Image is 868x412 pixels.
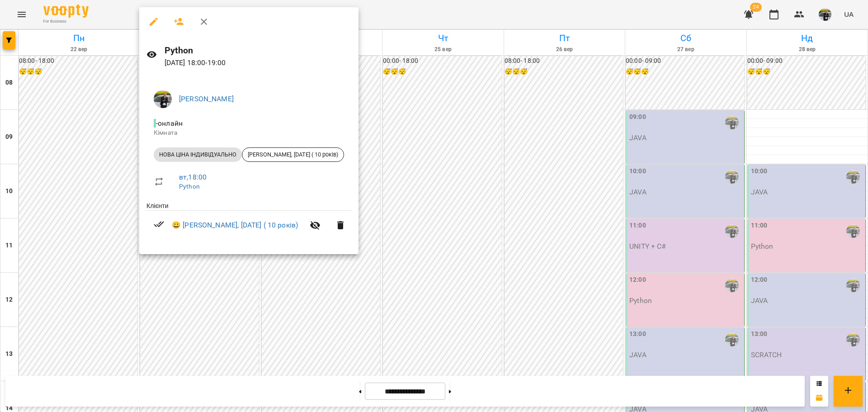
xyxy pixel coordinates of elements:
[154,128,344,137] p: Кімната
[154,219,165,230] svg: Візит сплачено
[165,43,351,57] h6: Python
[154,119,184,128] span: - онлайн
[154,151,242,159] span: НОВА ЦІНА ІНДИВІДУАЛЬНО
[165,57,351,68] p: [DATE] 18:00 - 19:00
[179,183,200,190] a: Python
[242,151,344,159] span: [PERSON_NAME], [DATE] ( 10 років)
[179,173,207,181] a: вт , 18:00
[179,95,234,103] a: [PERSON_NAME]
[154,90,172,108] img: a92d573242819302f0c564e2a9a4b79e.jpg
[146,201,351,243] ul: Клієнти
[242,147,344,162] div: [PERSON_NAME], [DATE] ( 10 років)
[172,220,298,231] a: 😀 [PERSON_NAME], [DATE] ( 10 років)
